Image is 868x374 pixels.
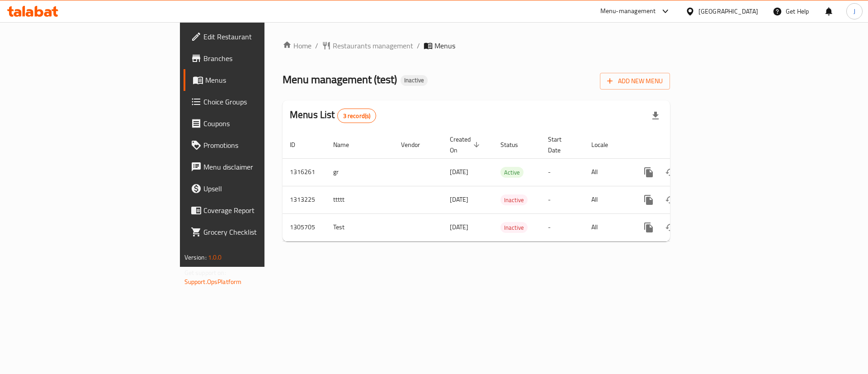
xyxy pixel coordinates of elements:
[500,223,528,233] span: Inactive
[326,213,394,241] td: Test
[645,105,666,127] div: Export file
[607,76,663,87] span: Add New Menu
[184,47,325,69] a: Branches
[184,156,325,178] a: Menu disclaimer
[450,194,468,205] span: [DATE]
[450,166,468,178] span: [DATE]
[660,217,681,238] button: Change Status
[208,251,222,263] span: 1.0.0
[203,31,318,42] span: Edit Restaurant
[184,199,325,221] a: Coverage Report
[417,40,420,51] li: /
[322,40,413,51] a: Restaurants management
[698,6,758,16] div: [GEOGRAPHIC_DATA]
[500,194,528,205] div: Inactive
[326,158,394,186] td: gr
[500,222,528,233] div: Inactive
[283,40,670,51] nav: breadcrumb
[203,227,318,237] span: Grocery Checklist
[203,96,318,107] span: Choice Groups
[660,189,681,211] button: Change Status
[184,134,325,156] a: Promotions
[541,213,584,241] td: -
[326,186,394,213] td: ttttt
[584,186,631,213] td: All
[333,40,413,51] span: Restaurants management
[584,213,631,241] td: All
[203,53,318,64] span: Branches
[500,139,530,150] span: Status
[184,178,325,199] a: Upsell
[337,109,377,123] div: Total records count
[600,6,656,17] div: Menu-management
[500,167,524,178] span: Active
[660,161,681,183] button: Change Status
[638,189,660,211] button: more
[184,113,325,134] a: Coupons
[205,75,318,85] span: Menus
[184,69,325,91] a: Menus
[600,73,670,90] button: Add New Menu
[290,108,376,123] h2: Menus List
[584,158,631,186] td: All
[290,139,307,150] span: ID
[401,75,428,86] div: Inactive
[338,112,376,120] span: 3 record(s)
[203,118,318,129] span: Coupons
[434,40,455,51] span: Menus
[541,186,584,213] td: -
[203,140,318,151] span: Promotions
[184,276,242,288] a: Support.OpsPlatform
[631,131,732,159] th: Actions
[854,6,855,16] span: J
[500,195,528,205] span: Inactive
[203,183,318,194] span: Upsell
[184,26,325,47] a: Edit Restaurant
[333,139,361,150] span: Name
[638,217,660,238] button: more
[184,267,226,279] span: Get support on:
[203,161,318,172] span: Menu disclaimer
[184,221,325,243] a: Grocery Checklist
[401,139,432,150] span: Vendor
[283,69,397,90] span: Menu management ( test )
[450,134,482,156] span: Created On
[184,91,325,113] a: Choice Groups
[591,139,620,150] span: Locale
[203,205,318,216] span: Coverage Report
[401,76,428,84] span: Inactive
[548,134,573,156] span: Start Date
[184,251,207,263] span: Version:
[638,161,660,183] button: more
[283,131,732,241] table: enhanced table
[541,158,584,186] td: -
[450,221,468,233] span: [DATE]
